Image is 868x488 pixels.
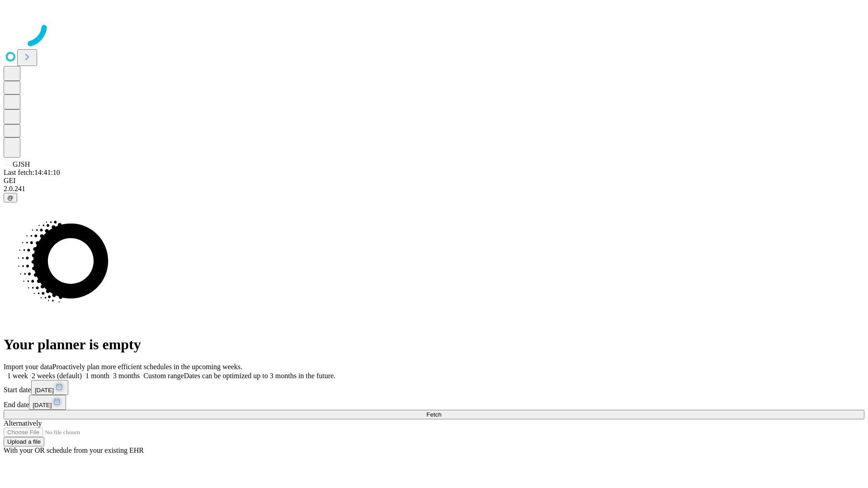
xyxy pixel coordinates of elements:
[113,372,140,380] span: 3 months
[4,410,864,419] button: Fetch
[32,372,82,380] span: 2 weeks (default)
[4,193,17,202] button: @
[4,177,864,185] div: GEI
[35,387,54,394] span: [DATE]
[184,372,335,380] span: Dates can be optimized up to 3 months in the future.
[29,395,66,410] button: [DATE]
[4,185,864,193] div: 2.0.241
[4,419,42,427] span: Alternatively
[4,437,44,446] button: Upload a file
[85,372,109,380] span: 1 month
[4,169,60,176] span: Last fetch: 14:41:10
[4,336,864,353] h1: Your planner is empty
[13,160,30,168] span: GJSH
[52,363,242,371] span: Proactively plan more efficient schedules in the upcoming weeks.
[7,194,14,201] span: @
[33,402,52,408] span: [DATE]
[4,380,864,395] div: Start date
[7,372,28,380] span: 1 week
[4,395,864,410] div: End date
[31,380,68,395] button: [DATE]
[4,363,52,371] span: Import your data
[143,372,184,380] span: Custom range
[4,446,144,454] span: With your OR schedule from your existing EHR
[426,411,441,418] span: Fetch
